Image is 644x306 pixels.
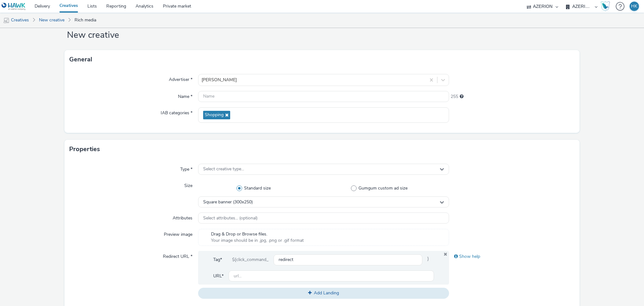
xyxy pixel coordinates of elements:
label: Size [182,180,195,189]
span: Your image should be in .jpg, .png or .gif format [211,237,304,244]
img: Hawk Academy [601,1,610,11]
span: Standard size [244,185,271,191]
label: Redirect URL * [160,251,195,260]
div: ${click_command_ [227,254,274,265]
img: mobile [3,17,9,24]
label: IAB categories * [158,107,195,116]
div: Maximum 255 characters [460,93,464,100]
span: } [422,254,434,265]
h3: Properties [69,144,100,154]
label: Preview image [161,229,195,238]
span: Shopping [205,112,224,118]
span: Square banner (300x250) [203,200,253,205]
button: Add Landing [198,288,449,298]
a: New creative [36,13,68,28]
label: Attributes [170,212,195,221]
label: Name * [175,91,195,100]
input: Name [198,91,449,102]
input: url... [229,270,434,281]
span: Gumgum custom ad size [358,185,408,191]
span: Select creative type... [203,167,244,172]
img: undefined Logo [2,3,26,10]
h1: New creative [64,29,580,41]
span: Select attributes... (optional) [203,216,258,221]
span: 255 [451,93,458,100]
div: HK [631,2,637,11]
span: Add Landing [314,290,339,296]
label: Advertiser * [166,74,195,83]
a: Hawk Academy [601,1,613,11]
span: Drag & Drop or Browse files. [211,231,304,237]
h3: General [69,55,92,64]
a: Rich media [71,13,99,28]
label: Type * [178,164,195,173]
div: Show help [449,251,575,262]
